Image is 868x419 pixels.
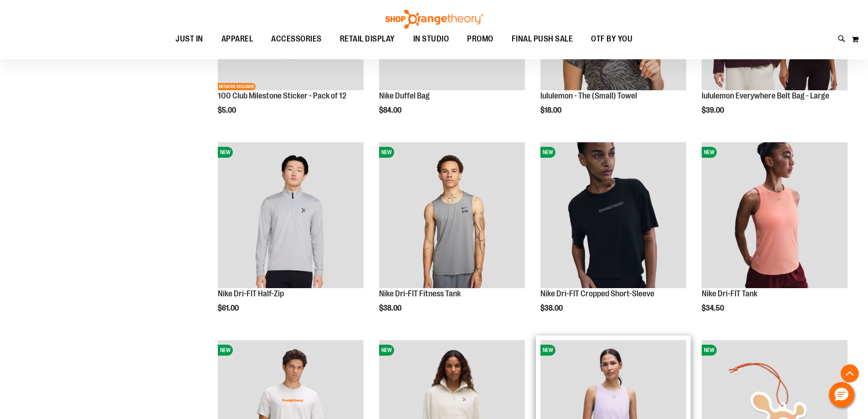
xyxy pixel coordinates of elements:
span: $84.00 [379,106,403,114]
span: OTF BY YOU [591,29,632,49]
a: Nike Dri-FIT Cropped Short-SleeveNEW [540,142,686,290]
a: Nike Dri-FIT Cropped Short-Sleeve [540,289,654,298]
a: 100 Club Milestone Sticker - Pack of 12 [218,91,346,100]
a: Nike Dri-FIT Fitness TankNEW [379,142,525,290]
a: lululemon Everywhere Belt Bag - Large [702,91,829,100]
span: ACCESSORIES [271,29,322,49]
a: lululemon - The (Small) Towel [540,91,637,100]
img: Nike Dri-FIT Tank [702,142,847,288]
span: FINAL PUSH SALE [512,29,573,49]
button: Hello, have a question? Let’s chat. [829,382,854,408]
a: JUST IN [166,29,212,49]
span: NEW [218,345,233,356]
span: $61.00 [218,304,240,312]
span: $18.00 [540,106,563,114]
div: product [213,138,368,336]
a: RETAIL DISPLAY [331,29,404,50]
img: Nike Dri-FIT Half-Zip [218,142,364,288]
div: product [697,138,852,336]
img: Shop Orangetheory [384,10,484,29]
a: Nike Dri-FIT Tank [702,289,757,298]
span: APPAREL [221,29,253,49]
span: NEW [702,345,717,356]
div: product [536,138,691,336]
a: OTF BY YOU [582,29,642,50]
a: IN STUDIO [404,29,458,50]
span: $39.00 [702,106,725,114]
span: $34.50 [702,304,725,312]
a: ACCESSORIES [262,29,331,50]
a: Nike Duffel Bag [379,91,430,100]
span: JUST IN [175,29,203,49]
span: NETWORK EXCLUSIVE [218,83,256,90]
button: Back To Top [841,364,859,383]
a: Nike Dri-FIT Half-ZipNEW [218,142,364,290]
span: NEW [540,147,555,158]
span: $5.00 [218,106,237,114]
a: Nike Dri-FIT TankNEW [702,142,847,290]
span: NEW [702,147,717,158]
a: APPAREL [212,29,262,50]
span: NEW [379,345,394,356]
img: Nike Dri-FIT Fitness Tank [379,142,525,288]
a: PROMO [458,29,503,50]
span: NEW [379,147,394,158]
span: RETAIL DISPLAY [340,29,395,49]
img: Nike Dri-FIT Cropped Short-Sleeve [540,142,686,288]
span: $38.00 [379,304,403,312]
a: Nike Dri-FIT Half-Zip [218,289,284,298]
div: product [375,138,529,336]
span: PROMO [467,29,493,49]
a: FINAL PUSH SALE [503,29,582,50]
span: $38.00 [540,304,564,312]
span: NEW [540,345,555,356]
a: Nike Dri-FIT Fitness Tank [379,289,461,298]
span: NEW [218,147,233,158]
span: IN STUDIO [413,29,449,49]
